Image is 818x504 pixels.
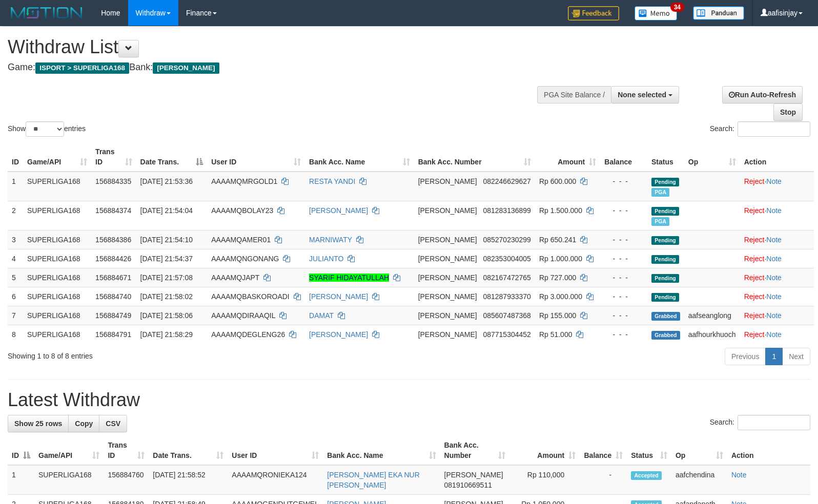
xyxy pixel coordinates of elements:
[483,177,530,185] span: Copy 082246629627 to clipboard
[418,177,477,185] span: [PERSON_NAME]
[766,255,782,263] a: Note
[8,249,23,268] td: 4
[710,121,810,137] label: Search:
[106,419,120,428] span: CSV
[483,206,530,215] span: Copy 081283136899 to clipboard
[149,465,228,495] td: [DATE] 21:58:52
[309,206,368,215] a: [PERSON_NAME]
[580,465,627,495] td: -
[8,465,34,495] td: 1
[309,311,334,320] a: DAMAT
[140,292,193,301] span: [DATE] 21:58:02
[8,142,23,172] th: ID
[23,325,91,344] td: SUPERLIGA168
[744,330,765,339] a: Reject
[651,331,680,340] span: Grabbed
[323,436,440,465] th: Bank Acc. Name: activate to sort column ascending
[539,292,582,301] span: Rp 3.000.000
[418,274,477,282] span: [PERSON_NAME]
[207,142,305,172] th: User ID: activate to sort column ascending
[539,255,582,263] span: Rp 1.000.000
[483,255,530,263] span: Copy 082353004005 to clipboard
[651,274,679,283] span: Pending
[8,415,69,432] a: Show 25 rows
[766,274,782,282] a: Note
[580,436,627,465] th: Balance: activate to sort column ascending
[604,310,643,321] div: - - -
[535,142,600,172] th: Amount: activate to sort column ascending
[671,465,727,495] td: aafchendina
[627,436,671,465] th: Status: activate to sort column ascending
[727,436,810,465] th: Action
[8,287,23,306] td: 6
[140,274,193,282] span: [DATE] 21:57:08
[740,230,814,249] td: ·
[136,142,208,172] th: Date Trans.: activate to sort column descending
[604,254,643,264] div: - - -
[766,236,782,244] a: Note
[8,230,23,249] td: 3
[684,306,740,325] td: aafseanglong
[23,230,91,249] td: SUPERLIGA168
[635,6,678,20] img: Button%20Memo.svg
[309,255,343,263] a: JULIANTO
[671,436,727,465] th: Op: activate to sort column ascending
[766,311,782,320] a: Note
[95,330,131,339] span: 156884791
[305,142,414,172] th: Bank Acc. Name: activate to sort column ascending
[95,255,131,263] span: 156884426
[604,235,643,245] div: - - -
[568,6,619,20] img: Feedback.jpg
[99,415,127,432] a: CSV
[23,268,91,287] td: SUPERLIGA168
[738,121,810,137] input: Search:
[651,217,669,226] span: Marked by aafandaneth
[23,201,91,230] td: SUPERLIGA168
[95,236,131,244] span: 156884386
[35,62,129,74] span: ISPORT > SUPERLIGA168
[23,142,91,172] th: Game/API: activate to sort column ascending
[140,236,193,244] span: [DATE] 21:54:10
[604,176,643,186] div: - - -
[140,255,193,263] span: [DATE] 21:54:37
[23,287,91,306] td: SUPERLIGA168
[8,325,23,344] td: 8
[710,415,810,430] label: Search:
[731,471,747,479] a: Note
[765,348,783,365] a: 1
[211,236,271,244] span: AAAAMQAMER01
[95,274,131,282] span: 156884671
[140,311,193,320] span: [DATE] 21:58:06
[418,330,477,339] span: [PERSON_NAME]
[228,436,323,465] th: User ID: activate to sort column ascending
[34,465,104,495] td: SUPERLIGA168
[744,236,765,244] a: Reject
[8,436,34,465] th: ID: activate to sort column descending
[211,255,279,263] span: AAAAMQNGONANG
[8,172,23,201] td: 1
[744,292,765,301] a: Reject
[309,292,368,301] a: [PERSON_NAME]
[211,330,285,339] span: AAAAMQDEGLENG26
[68,415,99,432] a: Copy
[23,306,91,325] td: SUPERLIGA168
[670,3,684,12] span: 34
[611,86,679,103] button: None selected
[539,330,572,339] span: Rp 51.000
[740,142,814,172] th: Action
[604,205,643,216] div: - - -
[509,436,580,465] th: Amount: activate to sort column ascending
[8,390,810,410] h1: Latest Withdraw
[418,292,477,301] span: [PERSON_NAME]
[95,311,131,320] span: 156884749
[509,465,580,495] td: Rp 110,000
[537,86,611,103] div: PGA Site Balance /
[693,6,744,20] img: panduan.png
[211,274,259,282] span: AAAAMQJAPT
[140,330,193,339] span: [DATE] 21:58:29
[34,436,104,465] th: Game/API: activate to sort column ascending
[647,142,684,172] th: Status
[153,62,219,74] span: [PERSON_NAME]
[773,103,803,121] a: Stop
[8,201,23,230] td: 2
